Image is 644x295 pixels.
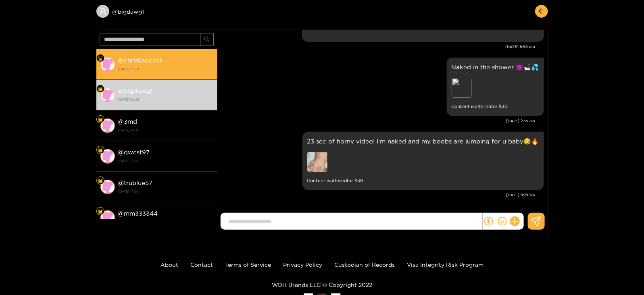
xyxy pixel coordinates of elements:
img: Fan Level [98,148,103,153]
div: [DATE] 2:55 am [221,118,536,124]
a: Contact [190,262,213,268]
button: arrow-left [535,5,548,18]
small: Content is offered for $ 30 [452,102,539,111]
p: Naked in the shower 😈🛁💦 [452,62,539,72]
img: conversation [100,88,115,102]
a: Custodian of Records [334,262,395,268]
a: About [160,262,178,268]
img: Fan Level [98,117,103,122]
img: conversation [100,180,115,194]
div: [DATE] 5:58 pm [221,44,536,50]
img: conversation [100,118,115,133]
strong: @ 3md [118,118,138,125]
span: smile [498,217,507,226]
strong: [DATE] 03:16 [118,65,213,73]
span: arrow-left [538,8,544,15]
strong: @ mm333344 [118,210,158,217]
img: Fan Level [98,56,103,61]
strong: [DATE] 17:58 [118,218,213,226]
strong: @ trublue57 [118,179,153,186]
img: preview [307,152,327,172]
img: conversation [100,149,115,164]
img: conversation [100,57,115,72]
img: Fan Level [98,179,103,183]
div: Sep. 22, 2:55 am [447,58,544,116]
button: search [201,33,214,46]
a: Visa Integrity Risk Program [407,262,484,268]
button: dollar [483,215,495,227]
a: Terms of Service [225,262,271,268]
strong: @ qwest97 [118,149,150,156]
span: dollar [484,217,493,226]
span: user [99,8,106,15]
strong: @ bigdawg1 [118,87,153,94]
p: 23 sec of horny video! I'm naked and my boobs are jumping for u baby😏🔥 [307,137,539,146]
div: [DATE] 9:29 am [221,192,536,198]
small: Content is offered for $ 38 [307,176,539,185]
div: Sep. 25, 9:29 am [302,132,544,190]
strong: [DATE] 17:58 [118,188,213,195]
div: @bigdawg1 [96,5,217,18]
a: Privacy Policy [283,262,322,268]
img: Fan Level [98,209,103,214]
strong: @ chris6soccer [118,57,163,64]
strong: [DATE] 23:35 [118,127,213,134]
img: conversation [100,210,115,225]
strong: [DATE] 02:55 [118,96,213,103]
span: search [204,36,210,43]
strong: [DATE] 17:58 [118,157,213,164]
img: Fan Level [98,87,103,91]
